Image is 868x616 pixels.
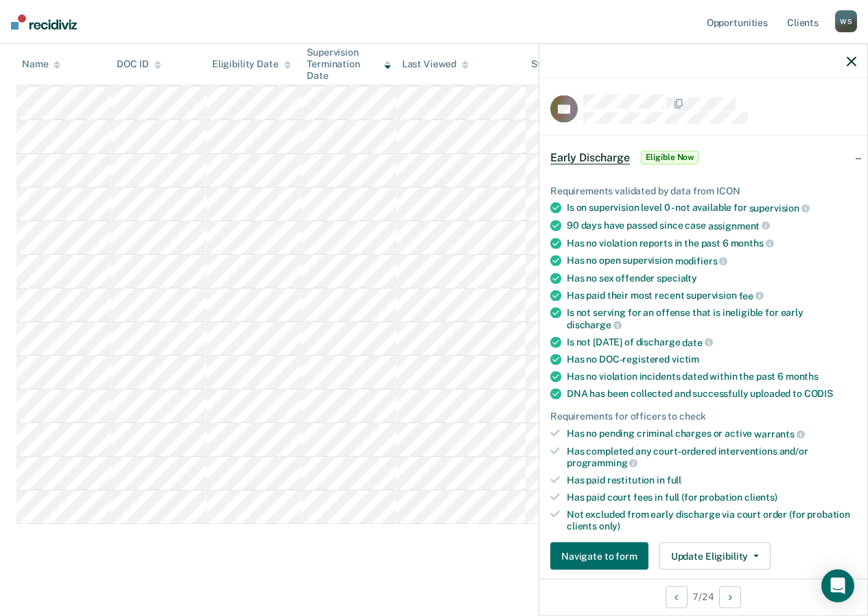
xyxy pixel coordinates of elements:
[567,492,856,503] div: Has paid court fees in full (for probation
[754,429,805,440] span: warrants
[567,289,856,301] div: Has paid their most recent supervision
[550,411,856,422] div: Requirements for officers to check
[659,543,771,570] button: Update Eligibility
[539,135,867,179] div: Early DischargeEligible Now
[531,58,561,70] div: Status
[307,47,390,81] div: Supervision Termination Date
[567,445,856,468] div: Has completed any court-ordered interventions and/or
[567,307,856,330] div: Is not serving for an offense that is ineligible for early
[550,185,856,196] div: Requirements validated by data from ICON
[666,586,688,608] button: Previous Opportunity
[675,255,728,266] span: modifiers
[599,520,620,531] span: only)
[567,255,856,267] div: Has no open supervision
[672,354,699,365] span: victim
[835,10,857,32] div: W S
[22,58,60,70] div: Name
[749,203,810,214] span: supervision
[739,290,764,301] span: fee
[719,586,741,608] button: Next Opportunity
[117,58,161,70] div: DOC ID
[641,150,699,164] span: Eligible Now
[567,354,856,365] div: Has no DOC-registered
[567,508,856,532] div: Not excluded from early discharge via court order (for probation clients
[550,150,630,164] span: Early Discharge
[567,371,856,383] div: Has no violation incidents dated within the past 6
[821,569,854,602] div: Open Intercom Messenger
[567,220,856,232] div: 90 days have passed since case
[804,388,833,399] span: CODIS
[786,371,819,382] span: months
[667,475,681,486] span: full
[731,238,774,249] span: months
[567,428,856,440] div: Has no pending criminal charges or active
[567,237,856,249] div: Has no violation reports in the past 6
[539,578,867,615] div: 7 / 24
[567,388,856,400] div: DNA has been collected and successfully uploaded to
[567,336,856,348] div: Is not [DATE] of discharge
[567,457,637,468] span: programming
[567,319,622,330] span: discharge
[212,58,291,70] div: Eligibility Date
[657,272,697,283] span: specialty
[550,543,654,570] a: Navigate to form link
[708,220,770,231] span: assignment
[744,492,777,503] span: clients)
[682,336,712,347] span: date
[11,14,77,30] img: Recidiviz
[567,475,856,486] div: Has paid restitution in
[567,272,856,284] div: Has no sex offender
[567,202,856,214] div: Is on supervision level 0 - not available for
[550,543,648,570] button: Navigate to form
[402,58,469,70] div: Last Viewed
